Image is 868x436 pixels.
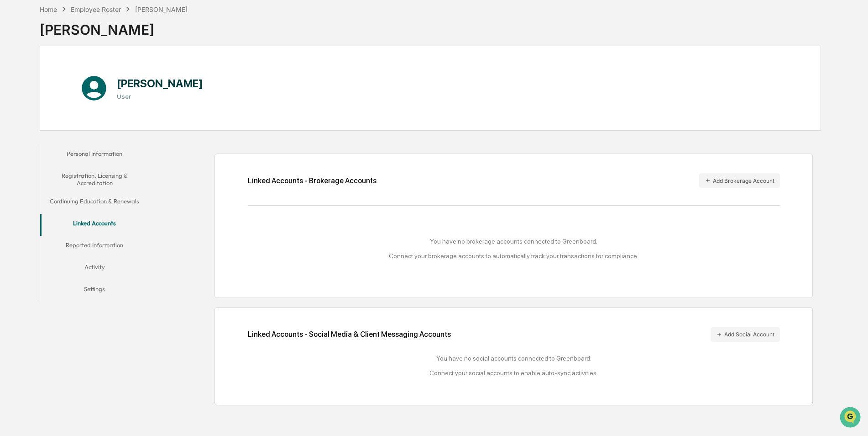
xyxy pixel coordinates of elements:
div: Start new chat [31,70,150,79]
a: 🔎Data Lookup [5,129,61,145]
div: Linked Accounts - Brokerage Accounts [248,176,376,185]
div: [PERSON_NAME] [40,14,188,38]
span: Pylon [91,155,110,162]
a: 🖐️Preclearance [5,112,63,128]
span: Attestations [75,115,113,124]
span: Data Lookup [18,133,58,142]
button: Personal Information [40,144,149,166]
a: 🗄️Attestations [63,112,117,128]
div: 🔎 [9,133,16,141]
h1: [PERSON_NAME] [117,77,203,90]
div: 🗄️ [66,116,73,123]
button: Start new chat [155,73,166,84]
button: Registration, Licensing & Accreditation [40,166,149,192]
div: 🖐️ [9,116,16,123]
div: Home [40,5,57,13]
button: Linked Accounts [40,214,149,236]
div: Linked Accounts - Social Media & Client Messaging Accounts [248,327,780,342]
div: You have no social accounts connected to Greenboard. Connect your social accounts to enable auto-... [248,355,780,377]
button: Add Social Account [711,327,780,342]
button: Settings [40,280,149,302]
span: Preclearance [18,115,59,124]
div: You have no brokerage accounts connected to Greenboard. Connect your brokerage accounts to automa... [248,238,780,260]
p: How can we help? [9,19,166,34]
div: We're available if you need us! [31,79,115,86]
button: Activity [40,258,149,280]
button: Continuing Education & Renewals [40,192,149,214]
a: Powered byPylon [64,154,110,162]
iframe: Open customer support [839,406,863,431]
img: 1746055101610-c473b297-6a78-478c-a979-82029cc54cd1 [9,70,26,86]
button: Add Brokerage Account [699,173,780,188]
div: [PERSON_NAME] [135,5,188,13]
button: Reported Information [40,236,149,258]
div: Employee Roster [71,5,121,13]
div: secondary tabs example [40,144,149,302]
h3: User [117,93,203,100]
